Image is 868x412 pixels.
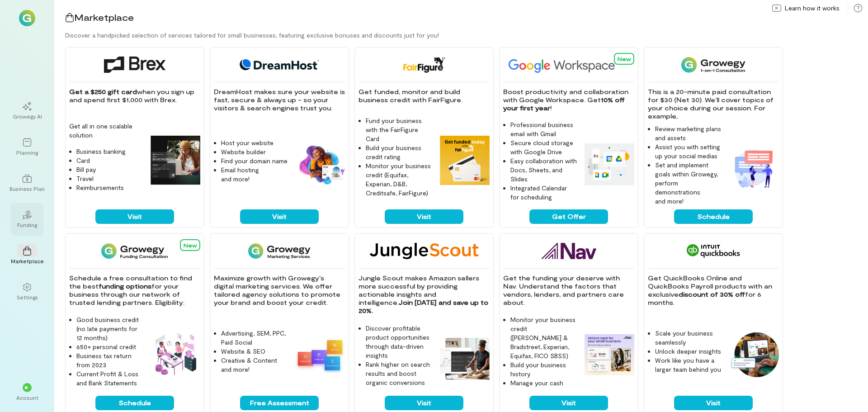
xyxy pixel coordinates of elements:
[655,329,722,347] li: Scale your business seamlessly
[240,396,319,410] button: Free Assessment
[76,156,143,165] li: Card
[510,315,577,360] li: Monitor your business credit ([PERSON_NAME] & Bradstreet, Experian, Equifax, FICO SBSS)
[402,57,445,73] img: FairFigure
[370,243,478,259] img: Jungle Scout
[95,209,174,224] button: Visit
[655,356,722,374] li: Work like you have a larger team behind you
[655,142,722,161] li: Assist you with setting up your social medias
[510,138,577,156] li: Secure cloud storage with Google Drive
[221,156,288,166] li: Find your domain name
[655,124,722,142] li: Review marketing plans and assets
[366,161,433,198] li: Monitor your business credit (Equifax, Experian, D&B, Creditsafe, FairFigure)
[221,347,288,356] li: Website & SEO
[184,242,197,248] span: New
[366,324,433,360] li: Discover profitable product opportunities through data-driven insights
[11,203,43,236] a: Funding
[69,88,137,95] strong: Get a $250 gift card
[248,243,311,259] img: Growegy - Marketing Services
[510,156,577,184] li: Easy collaboration with Docs, Sheets, and Slides
[76,183,143,192] li: Reimbursements
[11,239,43,272] a: Marketplace
[240,209,319,224] button: Visit
[503,57,636,73] img: Google Workspace
[236,57,322,73] img: DreamHost
[221,147,288,156] li: Website builder
[655,347,722,356] li: Unlock deeper insights
[99,282,151,290] strong: funding options
[687,243,740,259] img: QuickBooks
[11,131,43,163] a: Planning
[9,185,45,192] div: Business Plan
[359,298,490,314] strong: Join [DATE] and save up to 20%.
[366,143,433,161] li: Build your business credit rating
[11,167,43,199] a: Business Plan
[503,274,634,307] p: Get the funding your deserve with Nav. Understand the factors that vendors, lenders, and partners...
[510,120,577,138] li: Professional business email with Gmail
[69,274,200,307] p: Schedule a free consultation to find the best for your business through our network of trusted le...
[359,274,490,315] p: Jungle Scout makes Amazon sellers more successful by providing actionable insights and intelligence.
[95,396,174,410] button: Schedule
[510,184,577,202] li: Integrated Calendar for scheduling
[69,88,200,104] p: when you sign up and spend first $1,000 with Brex.
[11,275,43,308] a: Settings
[674,396,753,410] button: Visit
[221,138,288,147] li: Host your website
[76,342,143,351] li: 650+ personal credit
[76,369,143,388] li: Current Profit & Loss and Bank Statements
[729,332,779,377] img: QuickBooks feature
[76,315,143,342] li: Good business credit (no late payments for 12 months)
[648,274,779,307] p: Get QuickBooks Online and QuickBooks Payroll products with an exclusive for 6 months.
[76,165,143,174] li: Bill pay
[221,329,288,347] li: Advertising, SEM, PPC, Paid Social
[295,144,345,185] img: DreamHost feature
[503,88,634,112] p: Boost productivity and collaboration with Google Workspace. Get !
[440,136,490,185] img: FairFigure feature
[151,330,200,379] img: Funding Consultation feature
[529,209,608,224] button: Get Offer
[440,338,490,380] img: Jungle Scout feature
[11,95,43,127] a: Growegy AI
[69,122,143,140] p: Get all in one scalable solution
[366,360,433,387] li: Rank higher on search results and boost organic conversions
[585,334,634,376] img: Nav feature
[585,143,634,185] img: Google Workspace feature
[648,88,779,120] p: This is a 20-minute paid consultation for $30 (Net 30). We’ll cover topics of your choice during ...
[76,351,143,369] li: Business tax return from 2023
[221,166,288,184] li: Email hosting and more!
[11,257,44,265] div: Marketplace
[681,57,745,73] img: 1-on-1 Consultation
[17,221,37,228] div: Funding
[503,96,627,112] strong: 10% off your first year
[221,356,288,374] li: Creative & Content and more!
[101,243,168,259] img: Funding Consultation
[76,147,143,156] li: Business banking
[214,274,345,307] p: Maximize growth with Growegy's digital marketing services. We offer tailored agency solutions to ...
[785,4,840,13] span: Learn how it works
[729,143,779,193] img: 1-on-1 Consultation feature
[385,396,463,410] button: Visit
[385,209,463,224] button: Visit
[359,88,490,104] p: Get funded, monitor and build business credit with FairFigure.
[76,174,143,183] li: Travel
[214,88,345,112] p: DreamHost makes sure your website is fast, secure & always up - so your visitors & search engines...
[16,394,38,401] div: Account
[679,290,745,298] strong: discount of 30% off
[74,12,134,23] span: Marketplace
[104,57,165,73] img: Brex
[510,360,577,379] li: Build your business history
[542,243,596,259] img: Nav
[17,294,38,301] div: Settings
[618,56,631,62] span: New
[674,209,753,224] button: Schedule
[13,113,42,120] div: Growegy AI
[295,337,345,373] img: Growegy - Marketing Services feature
[510,379,577,388] li: Manage your cash
[529,396,608,410] button: Visit
[151,136,200,185] img: Brex feature
[366,116,433,143] li: Fund your business with the FairFigure Card
[655,161,722,206] li: Set and implement goals within Growegy, perform demonstrations and more!
[16,149,38,156] div: Planning
[65,31,868,40] div: Discover a handpicked selection of services tailored for small businesses, featuring exclusive bo...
